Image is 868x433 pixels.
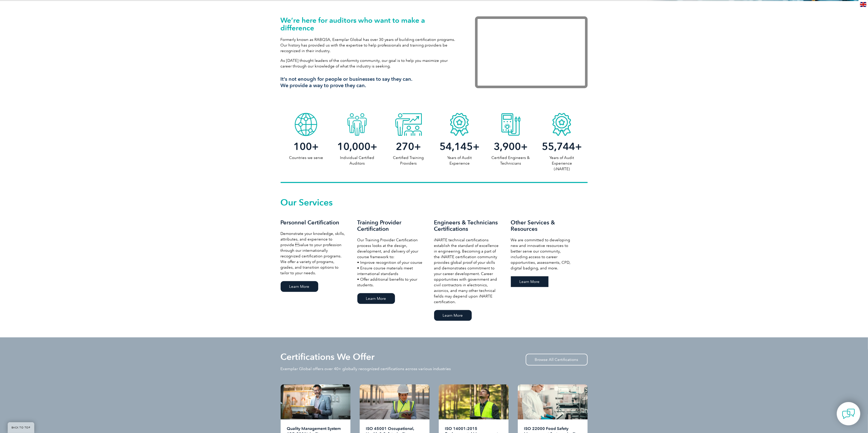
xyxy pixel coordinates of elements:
a: Learn More [434,310,472,321]
h2: + [281,142,332,151]
a: Learn More [281,281,318,292]
img: contact-chat.png [842,407,855,420]
h3: Engineers & Technicians Certifications [434,219,501,232]
h2: + [536,142,587,151]
p: Our Training Provider Certification process looks at the design, development, and delivery of you... [357,237,424,288]
a: BACK TO TOP [8,422,34,433]
h1: We’re here for auditors who want to make a difference [281,16,460,32]
p: Certified Training Providers [383,155,434,166]
span: 54,145 [440,140,473,153]
h3: Training Provider Certification [357,219,424,232]
a: Browse All Certifications [526,354,588,366]
h3: Other Services & Resources [511,219,577,232]
h2: + [434,142,485,151]
p: Formerly known as RABQSA, Exemplar Global has over 30 years of building certification programs. O... [281,37,460,54]
iframe: Exemplar Global: Working together to make a difference [475,16,588,88]
h3: It’s not enough for people or businesses to say they can. We provide a way to prove they can. [281,76,460,89]
span: 55,744 [542,140,575,153]
p: As [DATE] thought leaders of the conformity community, our goal is to help you maximize your care... [281,58,460,69]
h2: Our Services [281,198,588,207]
p: Certified Engineers & Technicians [485,155,536,166]
p: Individual Certified Auditors [332,155,383,166]
span: 100 [293,140,312,153]
h2: Certifications We Offer [281,353,375,361]
a: Learn More [511,276,548,287]
h3: Personnel Certification [281,219,347,226]
h2: + [383,142,434,151]
img: en [860,2,866,7]
span: 10,000 [337,140,370,153]
span: 270 [396,140,414,153]
p: Countries we serve [281,155,332,161]
p: Exemplar Global offers over 40+ globally recognized certifications across various industries [281,366,451,372]
p: Years of Audit Experience (iNARTE) [536,155,587,172]
p: Years of Audit Experience [434,155,485,166]
p: Demonstrate your knowledge, skills, attributes, and experience to provide value to your professi... [281,231,347,276]
p: iNARTE technical certifications establish the standard of excellence in engineering. Becoming a p... [434,237,501,305]
h2: + [332,142,383,151]
p: We are committed to developing new and innovative resources to better serve our community, includ... [511,237,577,271]
span: 3,900 [494,140,521,153]
a: Learn More [357,293,395,304]
h2: + [485,142,536,151]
